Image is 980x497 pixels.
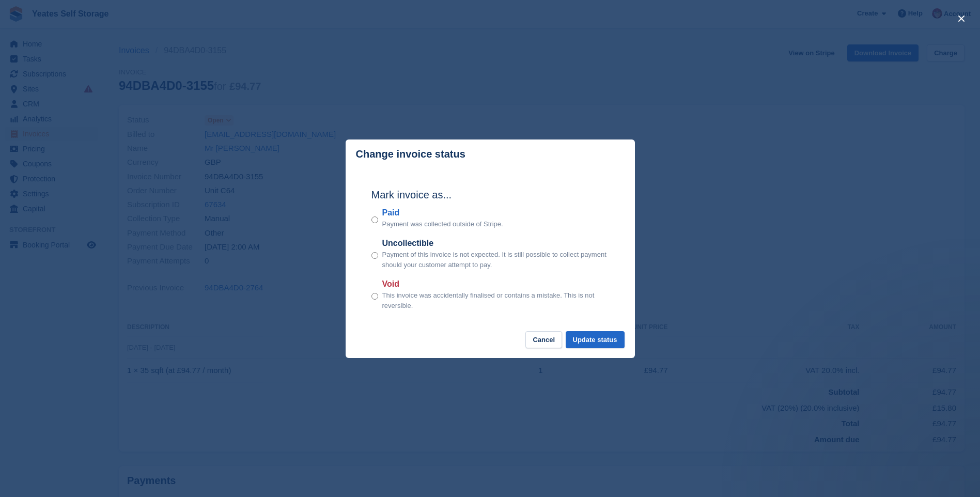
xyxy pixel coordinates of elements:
[382,278,609,290] label: Void
[356,148,465,160] p: Change invoice status
[525,331,562,348] button: Cancel
[382,237,609,250] label: Uncollectible
[382,250,609,270] p: Payment of this invoice is not expected. It is still possible to collect payment should your cust...
[382,219,503,229] p: Payment was collected outside of Stripe.
[382,290,609,310] p: This invoice was accidentally finalised or contains a mistake. This is not reversible.
[953,10,970,27] button: close
[382,207,503,219] label: Paid
[566,331,625,348] button: Update status
[371,187,609,203] h2: Mark invoice as...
